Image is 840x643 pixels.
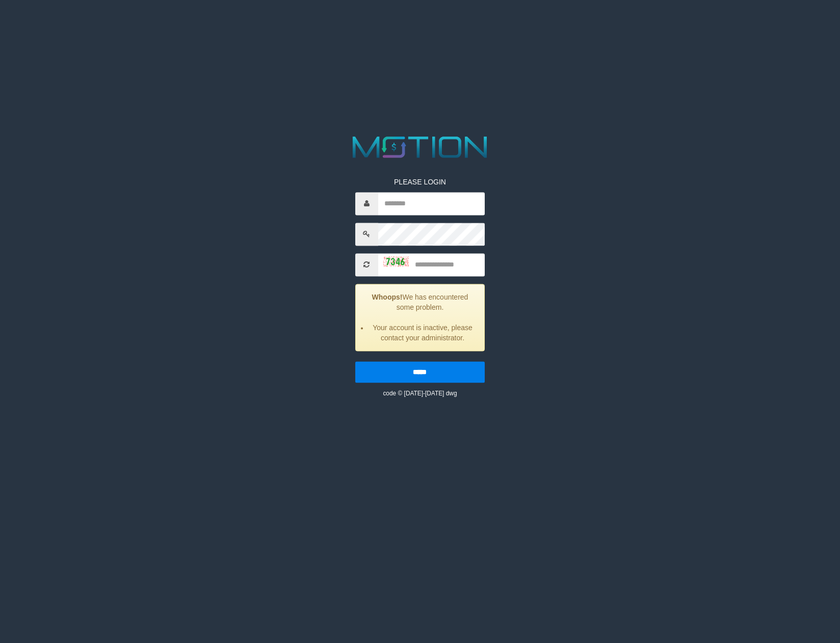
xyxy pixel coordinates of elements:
[369,323,477,343] li: Your account is inactive, please contact your administrator.
[355,177,485,187] p: PLEASE LOGIN
[383,390,457,397] small: code © [DATE]-[DATE] dwg
[383,257,409,267] img: captcha
[355,284,485,351] div: We has encountered some problem.
[347,132,493,162] img: MOTION_logo.png
[372,293,403,301] strong: Whoops!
